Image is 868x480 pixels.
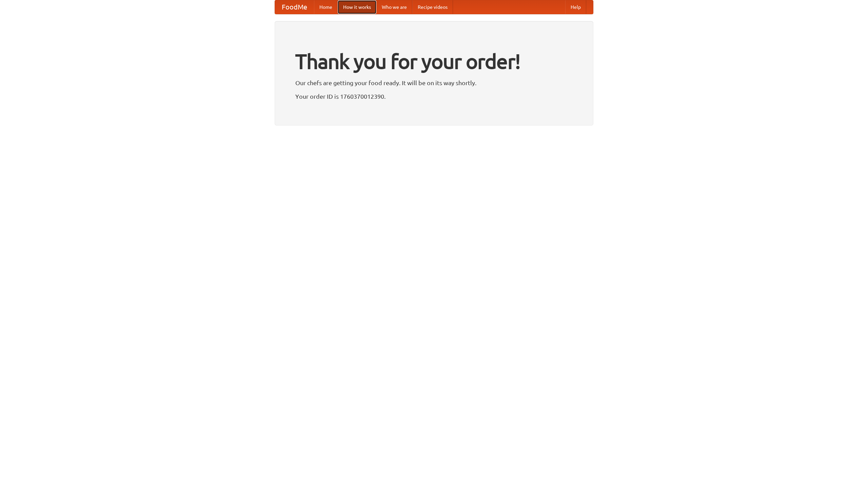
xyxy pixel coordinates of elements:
[412,0,453,14] a: Recipe videos
[565,0,586,14] a: Help
[338,0,376,14] a: How it works
[376,0,412,14] a: Who we are
[295,78,573,88] p: Our chefs are getting your food ready. It will be on its way shortly.
[295,91,573,101] p: Your order ID is 1760370012390.
[314,0,338,14] a: Home
[295,45,573,78] h1: Thank you for your order!
[275,0,314,14] a: FoodMe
